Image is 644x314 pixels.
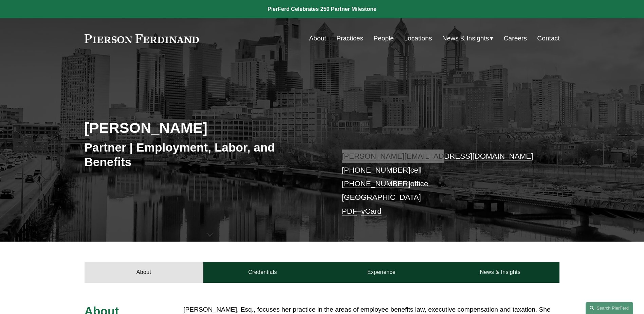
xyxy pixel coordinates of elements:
[373,32,394,45] a: People
[342,152,533,160] a: [PERSON_NAME][EMAIL_ADDRESS][DOMAIN_NAME]
[309,32,326,45] a: About
[537,32,559,45] a: Contact
[342,179,410,188] a: [PHONE_NUMBER]
[342,166,410,174] a: [PHONE_NUMBER]
[361,207,382,215] a: vCard
[336,32,363,45] a: Practices
[342,207,357,215] a: PDF
[85,262,203,282] a: About
[85,140,322,170] h3: Partner | Employment, Labor, and Benefits
[586,302,633,314] a: Search this site
[441,262,559,282] a: News & Insights
[203,262,322,282] a: Credentials
[342,150,540,218] p: cell office [GEOGRAPHIC_DATA] –
[85,119,322,137] h2: [PERSON_NAME]
[442,33,489,45] span: News & Insights
[442,32,494,45] a: folder dropdown
[504,32,527,45] a: Careers
[404,32,432,45] a: Locations
[322,262,441,282] a: Experience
